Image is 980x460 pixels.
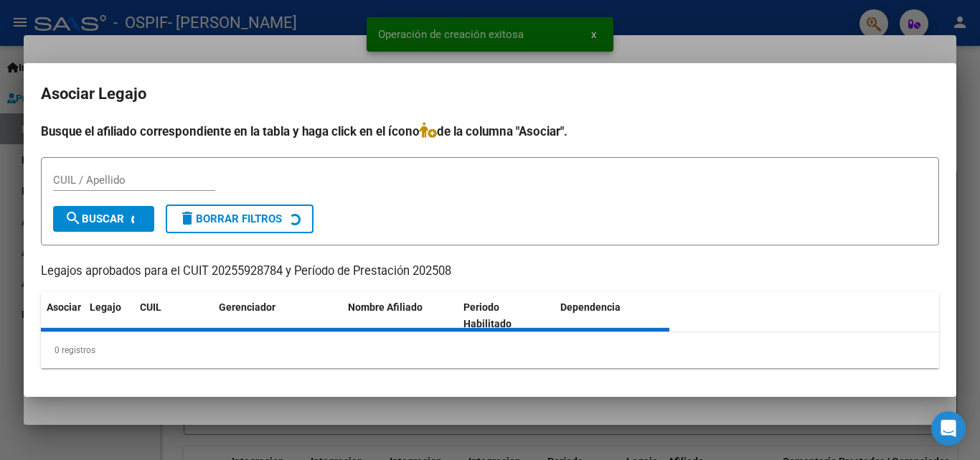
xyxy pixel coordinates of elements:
[84,292,134,339] datatable-header-cell: Legajo
[140,301,161,313] span: CUIL
[41,80,939,108] h2: Asociar Legajo
[134,292,213,339] datatable-header-cell: CUIL
[348,301,423,313] span: Nombre Afiliado
[463,301,512,329] span: Periodo Habilitado
[213,292,342,339] datatable-header-cell: Gerenciador
[41,292,84,339] datatable-header-cell: Asociar
[342,292,458,339] datatable-header-cell: Nombre Afiliado
[41,332,939,368] div: 0 registros
[90,301,121,313] span: Legajo
[179,210,196,227] mat-icon: delete
[219,301,275,313] span: Gerenciador
[65,210,82,227] mat-icon: search
[560,301,621,313] span: Dependencia
[41,263,939,281] p: Legajos aprobados para el CUIT 20255928784 y Período de Prestación 202508
[458,292,555,339] datatable-header-cell: Periodo Habilitado
[53,206,154,232] button: Buscar
[555,292,670,339] datatable-header-cell: Dependencia
[931,411,966,446] div: Open Intercom Messenger
[47,301,81,313] span: Asociar
[65,212,124,225] span: Buscar
[166,205,314,233] button: Borrar Filtros
[41,122,939,141] h4: Busque el afiliado correspondiente en la tabla y haga click en el ícono de la columna "Asociar".
[179,212,282,225] span: Borrar Filtros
